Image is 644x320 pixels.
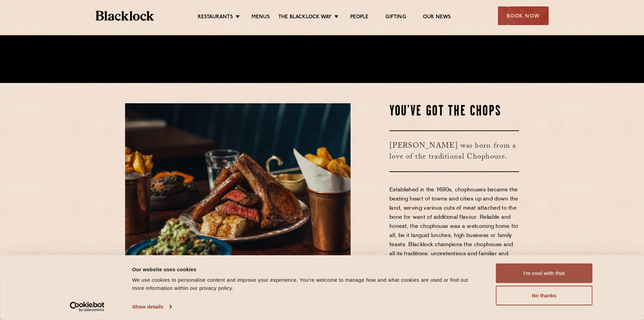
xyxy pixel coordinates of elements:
[252,14,270,21] a: Menus
[96,11,154,21] img: BL_Textured_Logo-footer-cropped.svg
[423,14,451,21] a: Our News
[132,302,171,312] a: Show details
[132,265,481,273] div: Our website uses cookies
[498,6,549,25] div: Book Now
[389,103,519,120] h2: You've Got The Chops
[496,286,593,305] button: No thanks
[132,276,481,292] div: We use cookies to personalise content and improve your experience. You're welcome to manage how a...
[385,14,406,21] a: Gifting
[389,186,519,268] p: Established in the 1690s, chophouses became the beating heart of towns and cities up and down the...
[198,14,233,21] a: Restaurants
[496,263,593,283] button: I'm cool with that
[350,14,368,21] a: People
[278,14,332,21] a: The Blacklock Way
[389,130,519,172] h3: [PERSON_NAME] was born from a love of the traditional Chophouse.
[57,302,117,312] a: Usercentrics Cookiebot - opens in a new window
